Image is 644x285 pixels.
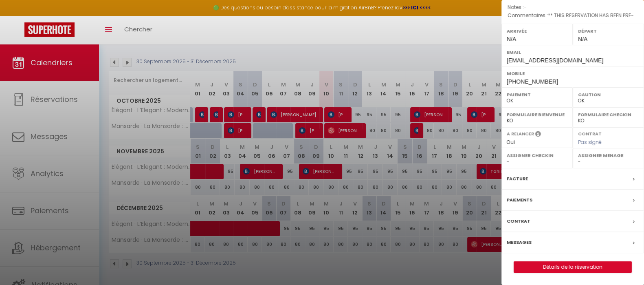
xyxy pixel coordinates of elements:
label: Formulaire Checkin [578,110,639,119]
label: Formulaire Bienvenue [507,110,567,119]
a: Détails de la réservation [514,262,631,272]
span: Pas signé [578,139,602,146]
span: - [524,4,527,11]
label: Départ [578,27,639,35]
label: Contrat [507,217,530,225]
label: Messages [507,238,532,247]
label: Email [507,48,639,56]
i: Sélectionner OUI si vous souhaiter envoyer les séquences de messages post-checkout [535,130,541,139]
label: Assigner Menage [578,151,639,159]
p: Notes : [508,3,638,11]
label: Paiements [507,196,532,204]
label: Contrat [578,130,602,136]
label: Assigner Checkin [507,151,567,159]
span: N/A [507,36,516,42]
label: Arrivée [507,27,567,35]
label: A relancer [507,130,534,137]
label: Mobile [507,69,639,77]
label: Facture [507,175,528,183]
span: N/A [578,36,587,42]
label: Caution [578,91,639,99]
span: [PHONE_NUMBER] [507,78,558,85]
button: Détails de la réservation [514,261,632,273]
p: Commentaires : [508,11,638,20]
label: Paiement [507,91,567,99]
span: [EMAIL_ADDRESS][DOMAIN_NAME] [507,57,603,64]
